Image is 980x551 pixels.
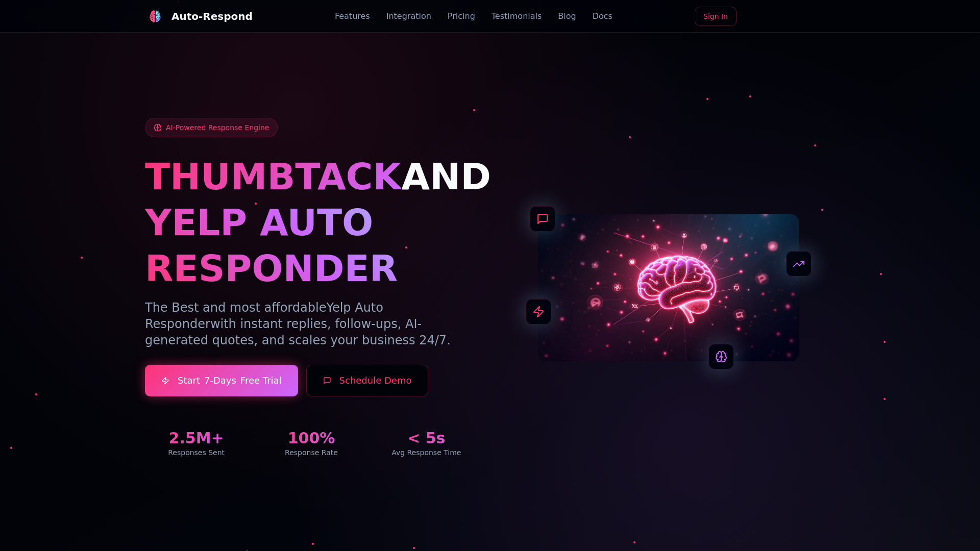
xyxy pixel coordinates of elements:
[492,10,542,22] a: Testimonials
[386,10,431,22] a: Integration
[145,199,478,291] h1: YELP AUTO RESPONDER
[145,300,383,331] span: Yelp Auto Responder
[260,429,362,447] div: 100%
[145,299,478,348] p: The Best and most affordable with instant replies, follow-ups, AI-generated quotes, and scales yo...
[145,447,248,458] div: Responses Sent
[593,10,612,22] a: Docs
[306,365,429,396] button: Schedule Demo
[204,373,236,388] span: 7-Days
[145,365,298,396] a: Start7-DaysFree Trial
[538,214,799,361] img: AI Neural Network Brain
[145,155,401,198] span: THUMBTACK
[375,447,478,458] div: Avg Response Time
[448,10,475,22] a: Pricing
[171,9,253,23] div: Auto-Respond
[558,10,576,22] a: Blog
[149,10,161,22] img: Auto-Respond Logo
[695,7,737,26] a: Sign In
[166,122,269,133] span: AI-Powered Response Engine
[145,6,253,27] a: Auto-Respond LogoAuto-Respond
[260,447,362,458] div: Response Rate
[145,429,248,447] div: 2.5M+
[740,6,840,28] iframe: Sign in with Google Button
[375,429,478,447] div: < 5s
[335,10,370,22] a: Features
[401,155,491,198] span: AND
